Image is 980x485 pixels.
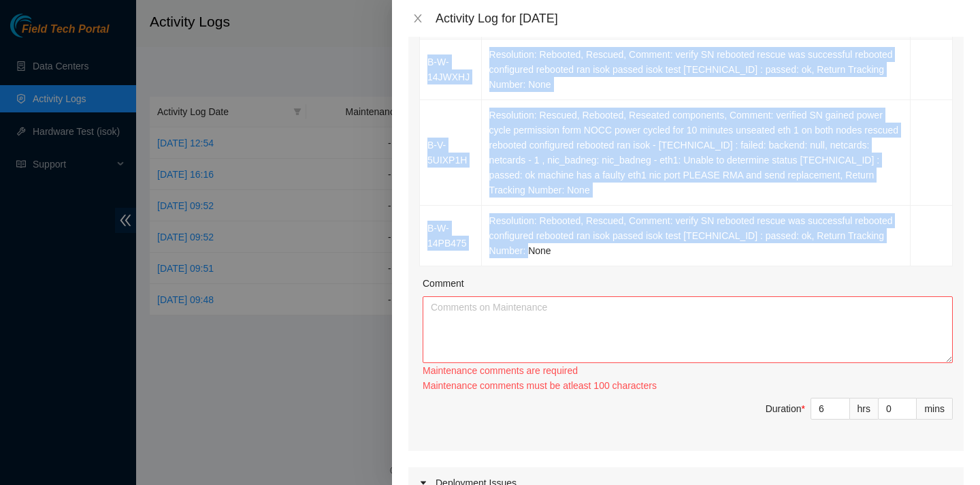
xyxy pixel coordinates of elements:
div: Duration [766,401,805,416]
td: Resolution: Rebooted, Rescued, Comment: verify SN rebooted rescue was successful rebooted configu... [482,40,911,100]
button: Close [408,12,427,25]
a: B-W-14JWXHJ [427,57,470,82]
div: hrs [850,398,879,420]
label: Comment [423,276,464,291]
div: Maintenance comments must be atleast 100 characters [423,378,953,393]
div: Maintenance comments are required [423,363,953,378]
div: Activity Log for [DATE] [436,11,964,26]
td: Resolution: Rescued, Rebooted, Reseated components, Comment: verified SN gained power cycle permi... [482,100,911,206]
a: B-W-14PB475 [427,223,467,249]
textarea: Comment [423,296,953,363]
span: close [412,13,423,24]
a: B-V-5UIXP1H [427,140,467,166]
div: mins [917,398,953,420]
td: Resolution: Rebooted, Rescued, Comment: verify SN rebooted rescue was successful rebooted configu... [482,206,911,266]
